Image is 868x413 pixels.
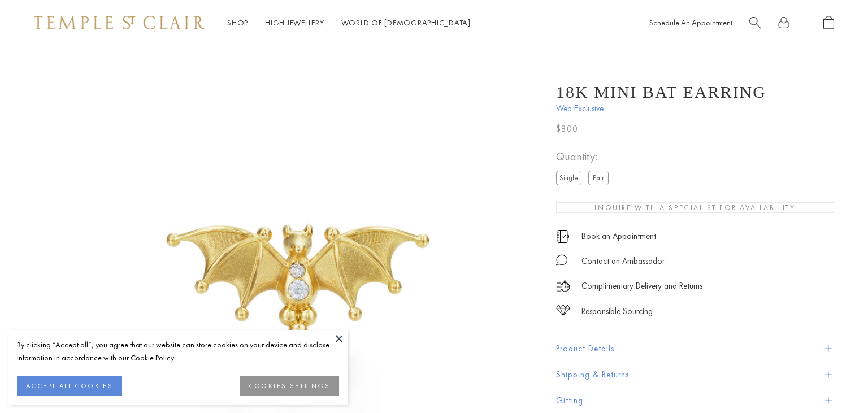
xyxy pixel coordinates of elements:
img: Temple St. Clair [34,16,205,29]
div: Contact an Ambassador [581,254,665,268]
span: Quantity: [556,147,613,166]
img: icon_delivery.svg [556,279,570,293]
span: Web Exclusive [556,102,834,116]
button: Shipping & Returns [556,362,834,388]
a: Schedule An Appointment [649,18,732,28]
button: Inquire With A Specialist for Availability [556,202,834,213]
img: MessageIcon-01_2.svg [556,254,567,266]
button: Product Details [556,336,834,362]
a: World of [DEMOGRAPHIC_DATA]World of [DEMOGRAPHIC_DATA] [341,18,471,28]
span: Inquire With A Specialist for Availability [594,203,795,212]
label: Pair [588,171,609,185]
a: Search [749,16,761,30]
nav: Main navigation [227,16,471,30]
img: icon_sourcing.svg [556,305,570,316]
label: Single [556,171,581,185]
a: Open Shopping Bag [823,16,834,30]
p: Complimentary Delivery and Returns [581,279,702,293]
button: COOKIES SETTINGS [240,376,339,396]
button: ACCEPT ALL COOKIES [17,376,122,396]
a: ShopShop [227,18,248,28]
div: By clicking “Accept all”, you agree that our website can store cookies on your device and disclos... [17,338,339,364]
a: Book an Appointment [581,230,656,242]
h1: 18K Mini Bat Earring [556,82,766,102]
a: High JewelleryHigh Jewellery [265,18,324,28]
span: $800 [556,121,578,136]
div: Responsible Sourcing [581,305,653,319]
img: icon_appointment.svg [556,230,570,243]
